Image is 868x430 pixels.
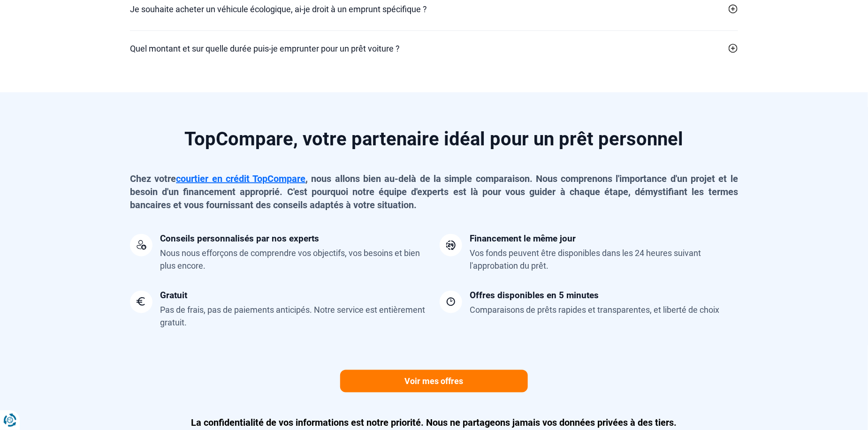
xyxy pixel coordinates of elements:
div: Comparaisons de prêts rapides et transparentes, et liberté de choix [470,303,719,316]
div: Pas de frais, pas de paiements anticipés. Notre service est entièrement gratuit. [160,303,428,329]
p: Chez votre , nous allons bien au-delà de la simple comparaison. Nous comprenons l'importance d'un... [130,172,738,211]
a: Je souhaite acheter un véhicule écologique, ai-je droit à un emprunt spécifique ? [130,3,738,15]
div: Gratuit [160,291,187,300]
p: La confidentialité de vos informations est notre priorité. Nous ne partageons jamais vos données ... [130,416,738,429]
div: Conseils personnalisés par nos experts [160,234,319,243]
a: Quel montant et sur quelle durée puis-je emprunter pour un prêt voiture ? [130,42,738,55]
div: Vos fonds peuvent être disponibles dans les 24 heures suivant l'approbation du prêt. [470,247,738,272]
a: courtier en crédit TopCompare [176,173,305,184]
div: Offres disponibles en 5 minutes [470,291,599,300]
h2: Quel montant et sur quelle durée puis-je emprunter pour un prêt voiture ? [130,42,400,55]
h2: TopCompare, votre partenaire idéal pour un prêt personnel [130,130,738,149]
h2: Je souhaite acheter un véhicule écologique, ai-je droit à un emprunt spécifique ? [130,3,427,15]
div: Financement le même jour [470,234,576,243]
a: Voir mes offres [340,370,528,392]
div: Nous nous efforçons de comprendre vos objectifs, vos besoins et bien plus encore. [160,247,428,272]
